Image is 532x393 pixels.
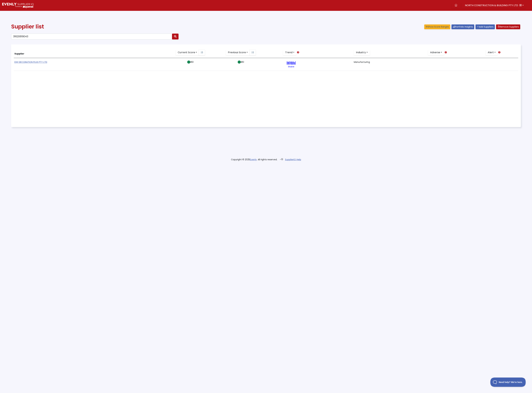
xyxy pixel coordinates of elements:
a: Evenly [250,158,257,161]
span: 851 [241,60,244,64]
div: Copyright © 2025 . All rights reserved. - [215,158,317,161]
iframe: Toggle Customer Support [490,378,526,387]
a: Add Suppliers [475,24,495,29]
a: Current Score [176,50,199,55]
a: Sort By Ascending Score [250,50,256,55]
span: Supplier list [11,23,44,30]
a: Alert [486,50,498,55]
a: Portfolio Insights [451,24,474,29]
th: Supplier [14,47,165,58]
span: 851 [190,60,194,64]
a: Sort By Ascending Score [199,50,205,55]
small: Stable [288,65,294,68]
a: Adverse [428,50,444,55]
img: stable.75ddb8f0.svg [287,61,296,65]
a: SupplierIQ Help [285,158,301,161]
a: Trend [283,50,296,55]
button: Show Score Ranges [424,24,450,29]
a: Industry [354,50,370,55]
div: Button group with nested dropdown [226,50,256,55]
td: Manufacturing [316,58,407,71]
div: Button group with nested dropdown [176,50,205,55]
a: DW DECORATION PLUS PTY LTD [14,60,47,64]
button: NORTH CONSTRUCTION & BUILDING PTY LTD [462,2,526,8]
input: Search your supplier list [11,34,172,39]
img: Supply Predict [2,3,34,8]
a: Previous Score [226,50,250,55]
span: NORTH CONSTRUCTION & BUILDING PTY LTD [465,4,518,7]
button: Remove Suppliers [496,24,520,29]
